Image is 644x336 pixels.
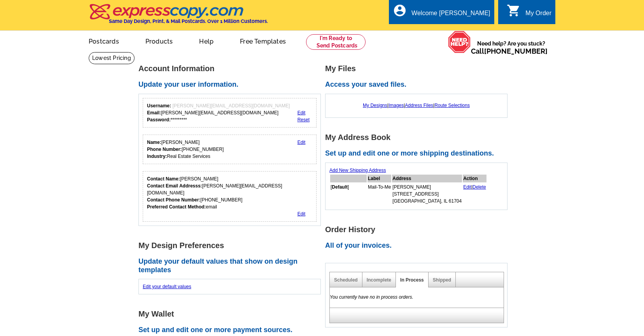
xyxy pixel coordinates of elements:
td: Mail-To-Me [367,183,391,205]
img: help [448,31,471,53]
strong: Industry: [147,154,167,159]
strong: Email: [147,110,161,115]
a: Shipped [433,277,451,283]
a: Edit [297,110,306,115]
h1: Order History [325,226,512,234]
div: Welcome [PERSON_NAME] [411,10,490,21]
h1: Account Information [138,65,325,73]
span: Need help? Are you stuck? [471,40,551,55]
i: shopping_cart [507,3,521,17]
a: shopping_cart My Order [507,9,551,18]
strong: Preferred Contact Method: [147,204,206,210]
b: Default [332,184,348,190]
div: Your personal details. [143,135,317,164]
a: Products [133,31,185,50]
a: Free Templates [227,31,298,50]
a: Help [187,31,226,50]
td: [PERSON_NAME] [STREET_ADDRESS] [GEOGRAPHIC_DATA], IL 61704 [392,183,462,205]
a: [PHONE_NUMBER] [484,47,548,55]
div: [PERSON_NAME] [PHONE_NUMBER] Real Estate Services [147,139,224,160]
h2: Update your default values that show on design templates [138,257,325,274]
strong: Contact Name: [147,176,180,182]
th: Label [367,175,391,182]
strong: Contact Email Addresss: [147,183,202,189]
div: Your login information. [143,98,317,128]
span: Call [471,47,548,55]
em: You currently have no in process orders. [330,294,413,300]
a: Images [388,103,404,108]
h2: Set up and edit one or more shipping destinations. [325,149,512,158]
i: account_circle [393,3,407,17]
strong: Username: [147,103,171,108]
a: Edit [463,184,471,190]
a: Incomplete [367,277,391,283]
h1: My Wallet [138,310,325,318]
a: Edit [297,140,306,145]
span: [PERSON_NAME][EMAIL_ADDRESS][DOMAIN_NAME] [172,103,290,108]
div: [PERSON_NAME] [PERSON_NAME][EMAIL_ADDRESS][DOMAIN_NAME] [PHONE_NUMBER] email [147,175,312,210]
th: Action [463,175,486,182]
a: Edit [297,211,306,217]
th: Address [392,175,462,182]
h2: Update your user information. [138,80,325,89]
h1: My Address Book [325,133,512,142]
a: Reset [297,117,310,122]
h2: All of your invoices. [325,241,512,250]
div: My Order [525,10,551,21]
td: [ ] [330,183,367,205]
strong: Password: [147,117,171,122]
td: | [463,183,486,205]
div: | | | [329,98,503,113]
a: Same Day Design, Print, & Mail Postcards. Over 1 Million Customers. [89,9,268,24]
h1: My Files [325,65,512,73]
div: Who should we contact regarding order issues? [143,171,317,222]
h1: My Design Preferences [138,241,325,250]
a: My Designs [363,103,387,108]
a: Edit your default values [143,284,191,289]
a: Scheduled [334,277,358,283]
a: Address Files [405,103,433,108]
h4: Same Day Design, Print, & Mail Postcards. Over 1 Million Customers. [109,18,268,24]
h2: Set up and edit one or more payment sources. [138,326,325,334]
h2: Access your saved files. [325,80,512,89]
a: Route Selections [434,103,470,108]
strong: Contact Phone Number: [147,197,200,203]
strong: Phone Number: [147,147,182,152]
a: In Process [400,277,424,283]
div: [PERSON_NAME][EMAIL_ADDRESS][DOMAIN_NAME] ********* [147,102,290,123]
a: Add New Shipping Address [329,168,386,173]
a: Delete [472,184,486,190]
a: Postcards [76,31,131,50]
strong: Name: [147,140,161,145]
